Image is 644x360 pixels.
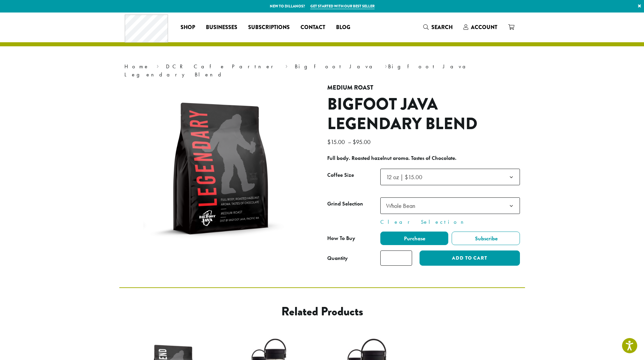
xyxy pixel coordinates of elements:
bdi: 95.00 [353,138,372,146]
span: Whole Bean [383,199,422,212]
h1: Bigfoot Java Legendary Blend [327,95,520,134]
label: Coffee Size [327,170,380,180]
span: Subscriptions [248,23,290,32]
span: $ [353,138,356,146]
a: Home [124,63,149,70]
span: 12 oz | $15.00 [383,170,429,184]
h2: Related products [174,304,471,319]
div: Quantity [327,254,348,262]
span: Whole Bean [386,202,415,210]
a: DCR Cafe Partner [166,63,278,70]
span: How To Buy [327,235,355,242]
span: – [348,138,351,146]
input: Product quantity [380,250,412,266]
label: Grind Selection [327,199,380,209]
span: › [157,60,159,71]
a: Search [418,22,458,33]
a: Shop [175,22,200,33]
span: Blog [336,23,350,32]
button: Add to cart [420,250,520,266]
span: Shop [181,23,195,32]
b: Full body. Roasted hazelnut aroma. Tastes of Chocolate. [327,154,456,162]
bdi: 15.00 [327,138,347,146]
span: 12 oz | $15.00 [386,173,422,181]
span: Purchase [403,235,425,242]
span: $ [327,138,331,146]
span: › [285,60,288,71]
span: Businesses [206,23,237,32]
a: Get started with our best seller [310,3,375,9]
span: Contact [301,23,325,32]
span: › [385,60,387,71]
span: Search [431,23,453,31]
a: Bigfoot Java [295,63,378,70]
span: Account [471,23,497,31]
nav: Breadcrumb [124,63,520,79]
span: Subscribe [474,235,498,242]
span: 12 oz | $15.00 [380,169,520,185]
a: Clear Selection [380,218,520,226]
h4: Medium Roast [327,84,520,92]
span: Whole Bean [380,197,520,214]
